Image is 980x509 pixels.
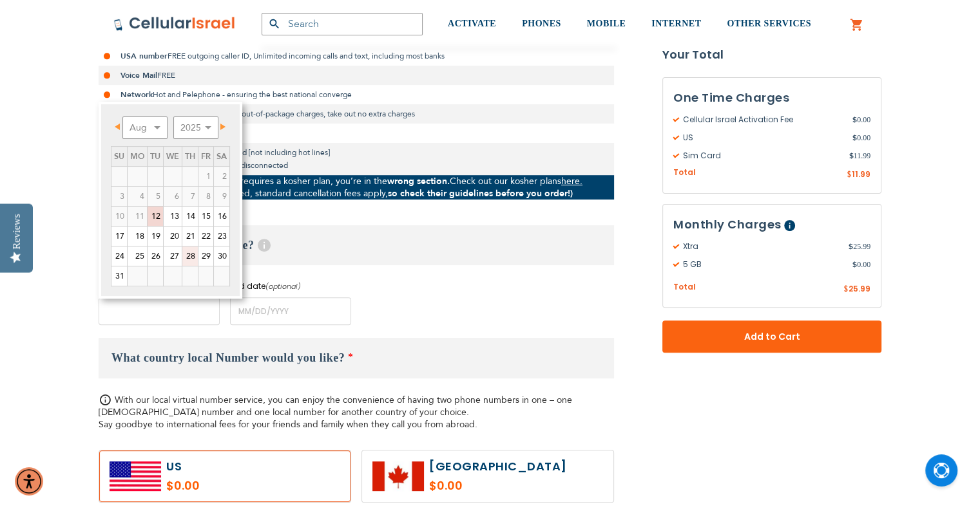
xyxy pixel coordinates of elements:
[852,114,857,125] span: $
[673,114,852,125] span: Cellular Israel Activation Fee
[214,207,229,226] a: 16
[230,281,351,292] label: End date
[157,70,175,80] span: FREE
[153,89,352,100] span: Hot and Pelephone - ensuring the best national converge
[662,320,881,353] button: Add to Cart
[673,281,696,293] span: Total
[128,246,147,266] a: 25
[262,13,423,35] input: Search
[198,167,213,186] span: 1
[705,330,839,344] span: Add to Cart
[164,187,182,206] span: 6
[99,175,614,199] p: If your yeshiva or seminary requires a kosher plan, you’re in the Check out our kosher plans (Onc...
[587,19,626,28] span: MOBILE
[448,19,496,28] span: ACTIVATE
[849,150,870,162] span: 11.99
[852,132,870,143] span: 0.00
[852,169,870,180] span: 11.99
[847,169,852,181] span: $
[213,118,229,134] a: Next
[673,259,852,270] span: 5 GB
[852,114,870,125] span: 0.00
[182,227,198,246] a: 21
[111,187,127,206] span: 3
[164,246,182,266] a: 27
[164,227,182,246] a: 20
[198,187,213,206] span: 8
[214,187,229,206] span: 9
[128,207,147,226] span: 11
[120,51,168,61] strong: USA number
[198,227,213,246] a: 22
[120,70,157,80] strong: Voice Mail
[852,132,857,143] span: $
[230,297,351,325] input: MM/DD/YYYY
[15,467,43,495] div: Accessibility Menu
[164,207,182,226] a: 13
[522,19,561,28] span: PHONES
[11,214,23,249] div: Reviews
[111,266,127,286] a: 31
[185,151,195,162] span: Thursday
[673,132,852,143] span: US
[673,88,870,107] h3: One Time Charges
[148,227,163,246] a: 19
[148,207,163,226] a: 12
[673,216,782,232] span: Monthly Charges
[128,187,147,206] span: 4
[258,239,271,252] span: Help
[214,167,229,186] span: 2
[128,227,147,246] a: 18
[673,150,849,162] span: Sim Card
[220,124,226,130] span: Next
[849,283,870,294] span: 25.99
[166,151,179,162] span: Wednesday
[120,89,153,100] strong: Network
[852,259,857,270] span: $
[216,151,227,162] span: Saturday
[173,116,218,139] select: Select year
[99,124,614,143] li: ALL PRICES INCLUDE 18% VAT
[148,246,163,266] a: 26
[727,19,811,28] span: OTHER SERVICES
[214,227,229,246] a: 23
[201,151,211,162] span: Friday
[651,19,701,28] span: INTERNET
[111,207,127,226] span: 10
[99,394,572,430] span: With our local virtual number service, you can enjoy the convenience of having two phone numbers ...
[849,241,870,252] span: 25.99
[265,281,301,292] i: (optional)
[849,150,853,162] span: $
[99,143,614,175] li: Only person to person calls included [not including hot lines] *If the line will be abused it wil...
[662,45,881,64] strong: Your Total
[112,118,128,134] a: Prev
[673,241,849,252] span: Xtra
[99,104,614,124] li: Price Locked In: No hidden fees or out-of-package charges, take out no extra charges
[198,246,213,266] a: 29
[99,297,220,325] input: MM/DD/YYYY
[182,187,198,206] span: 7
[784,220,795,231] span: Help
[198,207,213,226] a: 15
[99,225,614,265] h3: When do you need service?
[852,259,870,270] span: 0.00
[849,241,853,252] span: $
[673,167,696,179] span: Total
[388,187,573,199] strong: so check their guidelines before you order!)
[113,16,236,32] img: Cellular Israel Logo
[843,284,849,295] span: $
[111,351,345,364] span: What country local Number would you like?
[114,151,124,162] span: Sunday
[561,175,582,187] a: here.
[111,227,127,246] a: 17
[115,124,120,130] span: Prev
[182,207,198,226] a: 14
[148,187,163,206] span: 5
[122,116,168,139] select: Select month
[182,246,198,266] a: 28
[130,151,144,162] span: Monday
[150,151,160,162] span: Tuesday
[214,246,229,266] a: 30
[168,51,445,61] span: FREE outgoing caller ID, Unlimited incoming calls and text, including most banks
[387,175,450,187] strong: wrong section.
